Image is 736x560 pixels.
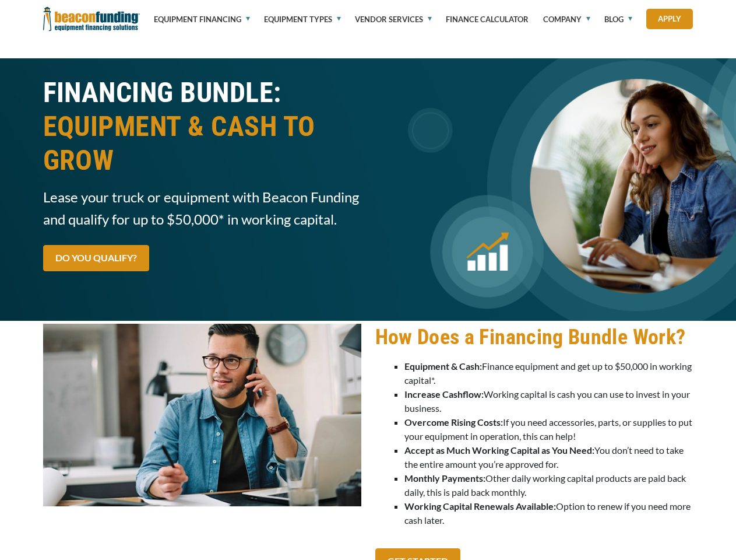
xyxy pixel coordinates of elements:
[43,245,149,271] a: DO YOU QUALIFY?
[43,408,361,419] a: Man on the phone
[404,499,693,527] li: Option to renew if you need more cash later.
[404,387,693,415] li: Working capital is cash you can use to invest in your business.
[43,76,361,177] h1: FINANCING BUNDLE:
[404,471,693,499] li: Other daily working capital products are paid back daily, this is paid back monthly.
[404,415,693,443] li: If you need accessories, parts, or supplies to put your equipment in operation, this can help!
[375,324,693,351] h2: How Does a Financing Bundle Work?
[43,324,361,506] img: Man on the phone
[404,388,484,400] strong: Increase Cashflow:
[404,360,482,372] strong: Equipment & Cash:
[404,444,594,456] strong: Accept as Much Working Capital as You Need:
[43,186,361,230] span: Lease your truck or equipment with Beacon Funding and qualify for up to $50,000* in working capital.
[404,501,556,512] strong: Working Capital Renewals Available:
[404,416,503,428] strong: Overcome Rising Costs:
[43,110,361,177] span: EQUIPMENT & CASH TO GROW
[646,9,693,29] a: Apply
[404,359,693,387] li: Finance equipment and get up to $50,000 in working capital*.
[404,473,485,484] strong: Monthly Payments:
[404,443,693,471] li: You don’t need to take the entire amount you’re approved for.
